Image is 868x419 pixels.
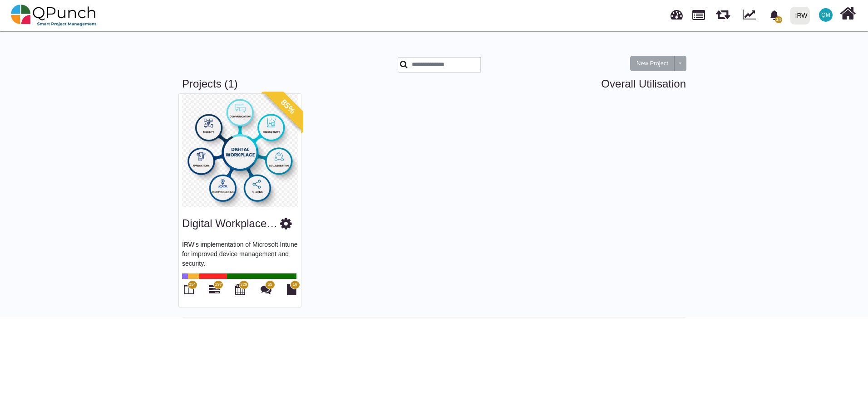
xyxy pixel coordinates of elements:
[292,282,297,288] span: 16
[764,0,786,29] a: bell fill14
[182,217,283,229] a: Digital Workplace P2
[263,82,313,132] span: 85%
[182,217,280,230] h3: Digital Workplace P2
[189,282,196,288] span: 254
[182,240,298,267] p: IRW's implementation of Microsoft Intune for improved device management and security.
[769,10,779,20] svg: bell fill
[775,16,782,23] span: 14
[268,282,272,288] span: 65
[814,0,838,29] a: QM
[182,78,686,91] h3: Projects (1)
[261,284,271,295] i: Punch Discussions
[630,56,675,71] button: New Project
[738,0,764,30] div: Dynamic Report
[819,8,833,22] span: Qasim Munir
[716,5,730,19] span: Releases
[795,8,808,24] div: IRW
[840,5,856,22] i: Home
[184,284,194,295] i: Board
[215,282,222,288] span: 297
[821,12,830,18] span: QM
[766,7,782,23] div: Notification
[209,284,220,295] i: Gantt
[692,6,705,20] span: Projects
[209,287,220,295] a: 297
[786,0,814,30] a: IRW
[235,284,245,295] i: Calendar
[11,2,97,29] img: qpunch-sp.fa6292f.png
[240,282,247,288] span: 229
[601,78,686,91] a: Overall Utilisation
[671,5,683,19] span: Dashboard
[287,284,296,295] i: Document Library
